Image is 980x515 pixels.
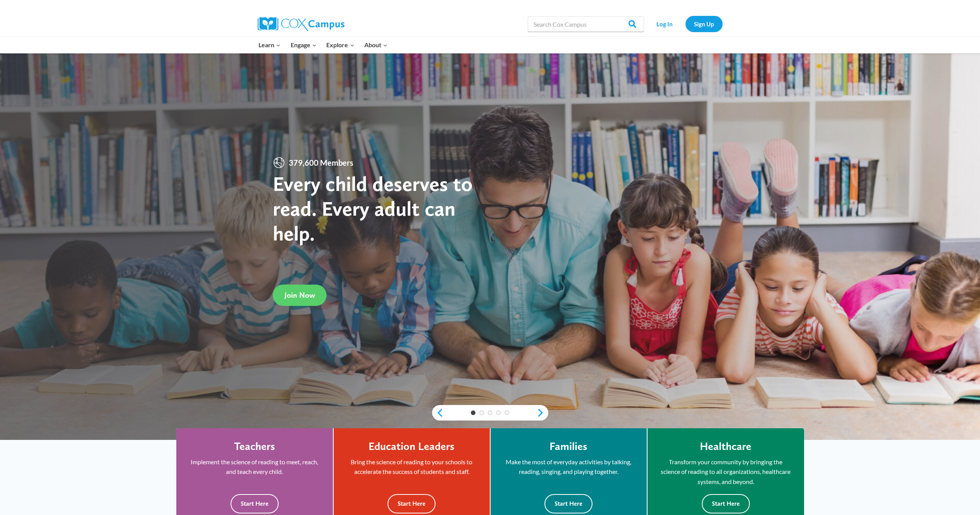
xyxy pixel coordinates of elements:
div: content slider buttons [432,405,548,421]
span: About [364,40,388,50]
p: Implement the science of reading to meet, reach, and teach every child. [188,457,321,477]
span: Engage [291,40,317,50]
nav: Primary Navigation [254,37,393,53]
nav: Secondary Navigation [648,16,723,32]
h4: Healthcare [700,440,751,453]
p: Transform your community by bringing the science of reading to all organizations, healthcare syst... [659,457,792,487]
span: Explore [326,40,354,50]
h4: Families [549,440,587,453]
a: next [537,408,548,417]
a: 5 [505,410,509,415]
span: Join Now [284,290,315,300]
a: Log In [648,16,682,32]
a: Join Now [273,285,327,306]
button: Start Here [231,494,279,513]
a: 1 [471,410,475,415]
a: previous [432,408,444,417]
p: Bring the science of reading to your schools to accelerate the success of students and staff. [345,457,478,477]
span: Learn [258,40,281,50]
strong: Every child deserves to read. Every adult can help. [273,171,473,245]
button: Start Here [544,494,592,513]
button: Start Here [702,494,750,513]
p: Make the most of everyday activities by talking, reading, singing, and playing together. [502,457,635,477]
h4: Education Leaders [369,440,455,453]
button: Start Here [388,494,436,513]
img: Cox Campus [258,17,344,31]
h4: Teachers [234,440,275,453]
a: 3 [488,410,493,415]
input: Search Cox Campus [528,16,644,32]
a: 4 [496,410,501,415]
a: 2 [479,410,484,415]
a: Sign Up [685,16,723,32]
span: 379,600 Members [286,156,357,169]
